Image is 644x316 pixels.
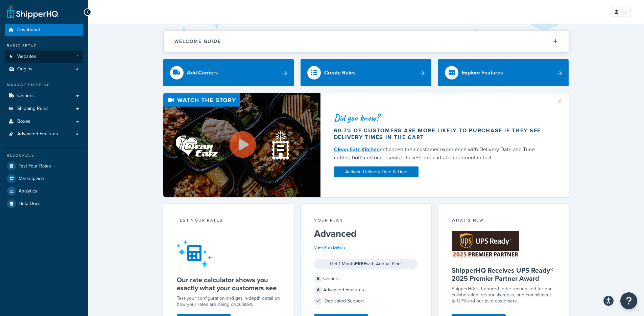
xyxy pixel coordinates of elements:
button: Welcome Guide [164,31,569,52]
a: Activate Delivery Date & Time [334,166,419,177]
strong: FREE [355,260,366,267]
div: Get 1 Month with Annual Plan! [314,259,418,269]
div: Test your configuration and get in-depth detail on how your rates are being calculated. [177,295,281,308]
a: Add Carriers [163,59,294,86]
a: Marketplace [5,173,83,185]
a: Create Rules [301,59,431,86]
div: 60.7% of customers are more likely to purchase if they see delivery times in the cart [334,127,548,141]
div: Manage Shipping [5,82,83,88]
span: 1 [77,54,78,60]
h5: ShipperHQ Receives UPS Ready® 2025 Premier Partner Award [452,266,555,283]
img: Video thumbnail [163,93,320,197]
a: Shipping Rules [5,103,83,115]
div: Advanced Features [314,285,418,295]
div: Create Rules [324,68,356,77]
div: Carriers [314,274,418,284]
span: Carriers [17,93,34,99]
span: 4 [76,131,78,137]
div: Explore Features [462,68,503,77]
span: 8 [314,275,322,283]
a: Carriers [5,90,83,102]
h5: Advanced [314,228,418,239]
div: Basic Setup [5,43,83,49]
a: Boxes [5,115,83,128]
a: Help Docs [5,198,83,210]
span: Boxes [17,119,30,125]
a: Clean Eatz Kitchen [334,145,380,153]
h2: Welcome Guide [174,39,221,44]
span: Analytics [19,188,37,194]
p: ShipperHQ is honored to be recognized for our collaboration, responsiveness, and commitment to UP... [452,286,555,304]
a: Origins4 [5,63,83,75]
h5: Our rate calculator shows you exactly what your customers see [177,276,281,292]
li: Origins [5,63,83,75]
a: Explore Features [438,59,569,86]
div: Did you know? [334,113,548,122]
span: Origins [17,66,32,72]
div: enhanced their customer experience with Delivery Date and Time — cutting both customer service ti... [334,145,548,162]
span: Marketplace [19,176,44,182]
div: What's New [452,217,555,225]
button: Open Resource Center [620,292,637,309]
span: Test Your Rates [19,163,51,169]
a: Advanced Features4 [5,128,83,140]
a: View Plan Details [314,244,345,250]
div: Test your rates [177,217,281,225]
li: Websites [5,50,83,63]
span: Shipping Rules [17,106,49,112]
span: Dashboard [17,27,40,33]
span: 4 [314,286,322,294]
span: Advanced Features [17,131,58,137]
li: Advanced Features [5,128,83,140]
div: Your Plan [314,217,418,225]
span: Help Docs [19,201,41,207]
div: Dedicated Support [314,296,418,306]
a: Dashboard [5,24,83,36]
span: Websites [17,54,36,60]
a: Websites1 [5,50,83,63]
a: Test Your Rates [5,160,83,172]
div: Resources [5,153,83,158]
span: 4 [76,66,78,72]
a: Analytics [5,185,83,197]
div: Add Carriers [187,68,218,77]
